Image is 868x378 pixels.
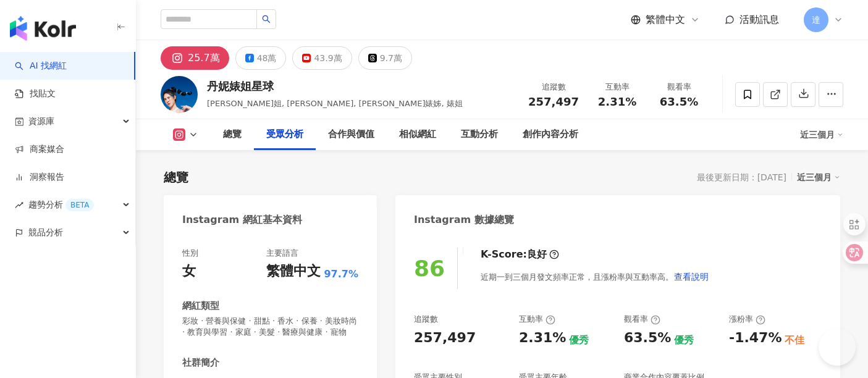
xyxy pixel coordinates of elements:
[207,78,463,94] div: 丹妮婊姐星球
[819,329,856,366] iframe: Help Scout Beacon - Open
[528,81,579,93] div: 追蹤數
[28,191,94,219] span: 趨勢分析
[569,334,589,347] div: 優秀
[262,15,271,23] span: search
[182,248,198,259] div: 性別
[646,13,685,27] span: 繁體中文
[358,46,412,70] button: 9.7萬
[624,329,671,348] div: 63.5%
[481,264,709,289] div: 近期一到三個月發文頻率正常，且漲粉率與互動率高。
[697,172,786,182] div: 最後更新日期：[DATE]
[182,316,358,338] span: 彩妝 · 營養與保健 · 甜點 · 香水 · 保養 · 美妝時尚 · 教育與學習 · 家庭 · 美髮 · 醫療與健康 · 寵物
[812,13,820,27] span: 達
[292,46,352,70] button: 43.9萬
[314,49,342,67] div: 43.9萬
[223,127,242,142] div: 總覽
[481,248,559,261] div: K-Score :
[797,169,840,185] div: 近三個月
[785,334,804,347] div: 不佳
[164,169,188,186] div: 總覽
[800,125,843,145] div: 近三個月
[207,99,463,108] span: [PERSON_NAME]姐, [PERSON_NAME], [PERSON_NAME]婊姊, 婊姐
[673,264,709,289] button: 查看說明
[15,143,64,156] a: 商案媒合
[414,213,514,227] div: Instagram 數據總覽
[739,14,779,25] span: 活動訊息
[15,60,67,72] a: searchAI 找網紅
[380,49,402,67] div: 9.7萬
[15,171,64,183] a: 洞察報告
[324,267,358,281] span: 97.7%
[519,329,566,348] div: 2.31%
[328,127,374,142] div: 合作與價值
[161,46,229,70] button: 25.7萬
[598,96,636,108] span: 2.31%
[729,329,782,348] div: -1.47%
[182,262,196,281] div: 女
[519,314,555,325] div: 互動率
[15,88,56,100] a: 找貼文
[188,49,220,67] div: 25.7萬
[729,314,765,325] div: 漲粉率
[527,248,547,261] div: 良好
[65,199,94,211] div: BETA
[266,248,298,259] div: 主要語言
[257,49,277,67] div: 48萬
[414,314,438,325] div: 追蹤數
[655,81,702,93] div: 觀看率
[10,16,76,41] img: logo
[624,314,660,325] div: 觀看率
[182,356,219,369] div: 社群簡介
[28,107,54,135] span: 資源庫
[414,329,476,348] div: 257,497
[660,96,698,108] span: 63.5%
[266,262,321,281] div: 繁體中文
[15,201,23,209] span: rise
[182,300,219,313] div: 網紅類型
[461,127,498,142] div: 互動分析
[414,256,445,281] div: 86
[266,127,303,142] div: 受眾分析
[161,76,198,113] img: KOL Avatar
[528,95,579,108] span: 257,497
[182,213,302,227] div: Instagram 網紅基本資料
[235,46,287,70] button: 48萬
[674,334,694,347] div: 優秀
[28,219,63,246] span: 競品分析
[674,272,709,282] span: 查看說明
[594,81,641,93] div: 互動率
[523,127,578,142] div: 創作內容分析
[399,127,436,142] div: 相似網紅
